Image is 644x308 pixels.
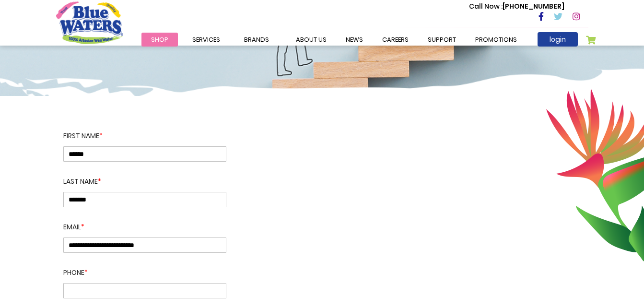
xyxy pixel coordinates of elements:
[56,1,123,44] a: store logo
[336,33,373,47] a: News
[63,253,226,283] label: Phone
[286,33,336,47] a: about us
[63,131,226,146] label: First name
[469,1,503,11] span: Call Now :
[469,1,564,12] p: [PHONE_NUMBER]
[63,207,226,237] label: Email
[373,33,418,47] a: careers
[192,35,220,44] span: Services
[151,35,168,44] span: Shop
[466,33,527,47] a: Promotions
[538,32,578,47] a: login
[418,33,466,47] a: support
[546,88,644,261] img: career-intro-leaves.png
[244,35,269,44] span: Brands
[63,162,226,192] label: Last Name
